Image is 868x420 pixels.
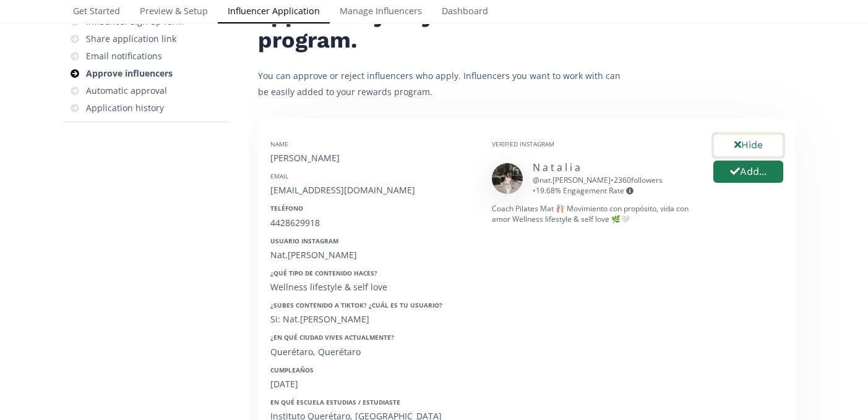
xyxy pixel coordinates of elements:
[533,175,695,196] div: @ nat.[PERSON_NAME] • •
[86,85,167,97] div: Automatic approval
[711,132,785,159] button: Hide
[614,175,663,185] span: 2360 followers
[270,269,377,277] strong: ¿Qué tipo de contenido haces?
[86,102,164,114] div: Application history
[536,185,634,196] span: 19.68 % Engagement Rate
[270,184,473,196] div: [EMAIL_ADDRESS][DOMAIN_NAME]
[270,378,473,390] div: [DATE]
[86,67,173,80] div: Approve influencers
[86,33,176,45] div: Share application link
[270,346,473,358] div: Querétaro, Querétaro
[270,366,314,374] strong: Cumpleaños
[270,140,473,148] div: Name
[492,203,695,224] div: Coach Pilates Mat 🩰 Movimiento con propósito, vida con amor Wellness lifestyle & self love 🌿🤍
[492,163,523,194] img: 510961381_18376367875127213_9175885346314412483_n.jpg
[713,161,783,183] button: Add...
[533,161,580,174] a: N a t a l i a
[270,313,473,325] div: Si: Nat.[PERSON_NAME]
[270,398,400,406] strong: En qué escuela estudias / estudiaste
[270,204,303,212] strong: Teléfono
[270,152,473,164] div: [PERSON_NAME]
[270,249,473,261] div: Nat.[PERSON_NAME]
[86,50,162,62] div: Email notifications
[270,172,473,180] div: Email
[270,281,473,293] div: Wellness lifestyle & self love
[492,140,695,148] div: Verified Instagram
[270,333,394,342] strong: ¿En qué ciudad vives actualmente?
[270,217,473,229] div: 4428629918
[258,68,629,99] p: You can approve or reject influencers who apply. Influencers you want to work with can be easily ...
[270,237,338,245] strong: Usuario Instagram
[270,301,442,309] strong: ¿Subes contenido a Tiktok? ¿Cuál es tu usuario?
